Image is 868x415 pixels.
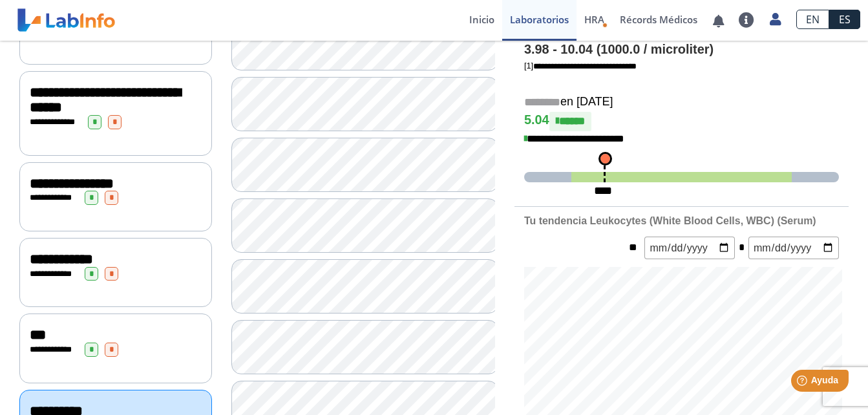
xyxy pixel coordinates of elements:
h5: en [DATE] [524,95,839,110]
a: [1] [524,61,637,70]
h4: 5.04 [524,112,839,131]
b: Tu tendencia Leukocytes (White Blood Cells, WBC) (Serum) [524,215,816,226]
input: mm/dd/yyyy [748,237,839,259]
input: mm/dd/yyyy [644,237,735,259]
a: ES [829,10,860,29]
span: HRA [584,13,604,26]
iframe: Help widget launcher [753,365,854,401]
h4: 3.98 - 10.04 (1000.0 / microliter) [524,42,839,58]
a: EN [796,10,829,29]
